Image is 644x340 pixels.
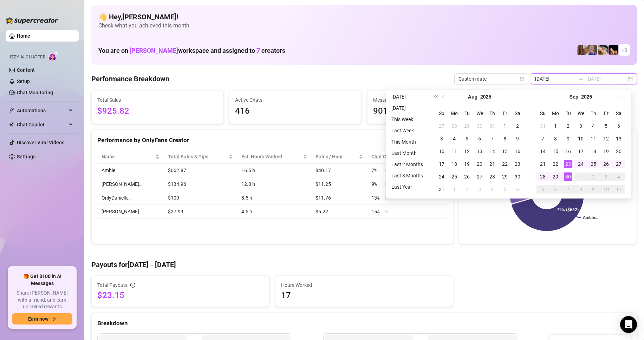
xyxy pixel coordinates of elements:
[6,17,58,24] img: logo-BBDzfeDw.svg
[612,183,625,196] td: 2025-10-11
[612,107,625,120] th: Sa
[17,33,30,39] a: Home
[600,120,612,132] td: 2025-09-05
[373,105,493,118] span: 901
[373,96,493,104] span: Messages Sent
[389,104,426,112] li: [DATE]
[389,149,426,157] li: Last Month
[475,122,484,130] div: 30
[562,183,574,196] td: 2025-10-07
[513,122,522,130] div: 2
[97,136,447,145] div: Performance by OnlyFans Creator
[499,120,511,132] td: 2025-08-01
[12,290,72,310] span: Share [PERSON_NAME] with a friend, and earn unlimited rewards
[437,122,446,130] div: 27
[499,145,511,158] td: 2025-08-15
[97,281,128,289] span: Total Payouts
[536,120,549,132] td: 2025-08-31
[237,177,311,191] td: 12.0 h
[600,107,612,120] th: Fr
[549,145,562,158] td: 2025-09-15
[501,134,509,143] div: 8
[486,120,499,132] td: 2025-07-31
[513,185,522,194] div: 6
[602,122,610,130] div: 5
[48,51,59,61] img: AI Chatter
[574,107,587,120] th: We
[587,107,600,120] th: Th
[587,158,600,170] td: 2025-09-25
[600,170,612,183] td: 2025-10-03
[389,93,426,101] li: [DATE]
[437,160,446,168] div: 17
[450,172,458,181] div: 25
[536,183,549,196] td: 2025-10-05
[501,147,509,156] div: 15
[9,122,14,127] img: Chat Copilot
[614,172,623,181] div: 4
[463,122,471,130] div: 29
[549,107,562,120] th: Mo
[130,283,135,288] span: info-circle
[448,132,461,145] td: 2025-08-04
[600,183,612,196] td: 2025-10-10
[448,158,461,170] td: 2025-08-18
[562,170,574,183] td: 2025-09-30
[389,115,426,124] li: This Week
[450,147,458,156] div: 11
[574,120,587,132] td: 2025-09-03
[536,145,549,158] td: 2025-09-14
[237,164,311,177] td: 16.5 h
[461,170,473,183] td: 2025-08-26
[570,90,579,104] button: Choose a month
[577,45,587,55] img: daniellerose
[536,158,549,170] td: 2025-09-21
[435,145,448,158] td: 2025-08-10
[316,153,357,160] span: Sales / Hour
[614,134,623,143] div: 13
[602,147,610,156] div: 19
[463,147,471,156] div: 12
[583,215,598,220] text: Ambie…
[499,158,511,170] td: 2025-08-22
[435,132,448,145] td: 2025-08-03
[589,122,598,130] div: 4
[564,160,572,168] div: 23
[602,160,610,168] div: 26
[574,132,587,145] td: 2025-09-10
[448,107,461,120] th: Mo
[17,154,35,159] a: Settings
[614,185,623,194] div: 11
[91,74,169,84] h4: Performance Breakdown
[501,185,509,194] div: 5
[463,134,471,143] div: 5
[461,145,473,158] td: 2025-08-12
[435,170,448,183] td: 2025-08-24
[389,138,426,146] li: This Month
[612,145,625,158] td: 2025-09-20
[551,172,560,181] div: 29
[97,150,164,164] th: Name
[97,319,631,328] div: Breakdown
[389,171,426,180] li: Last 3 Months
[511,107,524,120] th: Sa
[587,183,600,196] td: 2025-10-09
[513,160,522,168] div: 23
[488,160,496,168] div: 21
[168,153,227,160] span: Total Sales & Tips
[562,145,574,158] td: 2025-09-16
[511,120,524,132] td: 2025-08-02
[448,120,461,132] td: 2025-07-28
[235,105,355,118] span: 416
[473,107,486,120] th: We
[501,172,509,181] div: 29
[535,75,575,83] input: Start date
[235,96,355,104] span: Active Chats
[97,105,217,118] span: $925.82
[581,90,592,104] button: Choose a year
[473,145,486,158] td: 2025-08-13
[551,122,560,130] div: 1
[480,90,491,104] button: Choose a year
[448,170,461,183] td: 2025-08-25
[587,132,600,145] td: 2025-09-11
